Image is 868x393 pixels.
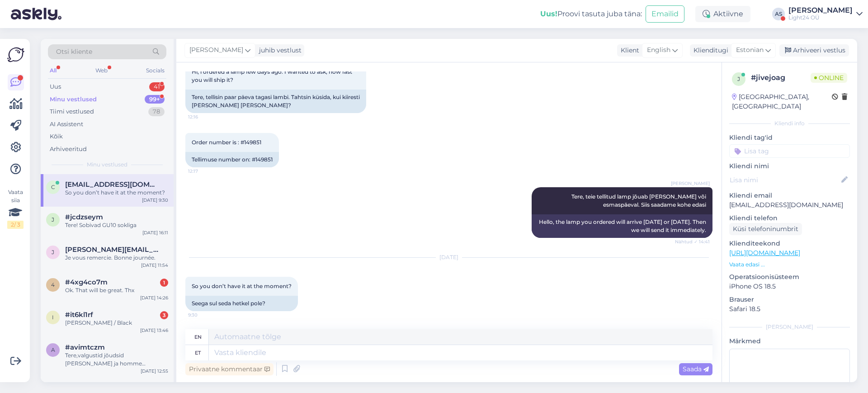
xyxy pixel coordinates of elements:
[540,9,642,19] div: Proovi tasuta juba täna:
[65,189,168,197] div: So you don’t have it at the moment?
[729,295,850,304] p: Brauser
[729,144,850,158] input: Lisa tag
[50,82,61,91] div: Uus
[736,45,764,55] span: Estonian
[729,239,850,248] p: Klienditeekond
[52,216,54,223] span: j
[617,46,639,55] div: Klient
[56,47,92,57] span: Otsi kliente
[160,311,168,319] div: 3
[94,65,109,76] div: Web
[255,46,302,55] div: juhib vestlust
[50,95,97,104] div: Minu vestlused
[772,8,785,20] div: AS
[571,193,708,208] span: Tere, teie tellitud lamp jõuab [PERSON_NAME] või esmaspäeval. Siis saadame kohe edasi
[51,346,55,353] span: a
[192,283,292,289] span: So you don’t have it at the moment?
[675,238,710,245] span: Nähtud ✓ 14:41
[52,314,54,321] span: i
[50,132,63,141] div: Kõik
[729,223,802,235] div: Küsi telefoninumbrit
[51,184,55,190] span: c
[65,221,168,229] div: Tere! Sobivad GU10 sokliga
[737,76,740,82] span: j
[788,7,853,14] div: [PERSON_NAME]
[188,312,222,318] span: 9:30
[646,5,684,23] button: Emailid
[730,175,840,185] input: Lisa nimi
[671,180,710,187] span: [PERSON_NAME]
[690,46,728,55] div: Klienditugi
[141,368,168,374] div: [DATE] 12:55
[52,249,54,256] span: j
[788,7,863,21] a: [PERSON_NAME]Light24 OÜ
[87,161,127,169] span: Minu vestlused
[141,262,168,269] div: [DATE] 11:54
[194,329,202,345] div: en
[189,45,243,55] span: [PERSON_NAME]
[729,161,850,171] p: Kliendi nimi
[65,254,168,262] div: Je vous remercie. Bonne journée.
[729,119,850,128] div: Kliendi info
[729,213,850,223] p: Kliendi telefon
[532,214,712,238] div: Hello, the lamp you ordered will arrive [DATE] or [DATE]. Then we will send it immediately.
[729,200,850,210] p: [EMAIL_ADDRESS][DOMAIN_NAME]
[185,296,298,311] div: Seega sul seda hetkel pole?
[65,286,168,294] div: Ok. That will be great. Thx
[732,92,832,111] div: [GEOGRAPHIC_DATA], [GEOGRAPHIC_DATA]
[144,65,166,76] div: Socials
[185,90,366,113] div: Tere, tellisin paar päeva tagasi lambi. Tahtsin küsida, kui kiiresti [PERSON_NAME] [PERSON_NAME]?
[788,14,853,21] div: Light24 OÜ
[195,345,201,360] div: et
[192,139,261,146] span: Order number is : #149851
[65,311,93,319] span: #it6kl1rf
[811,73,847,83] span: Online
[729,260,850,269] p: Vaata edasi ...
[7,221,24,229] div: 2 / 3
[50,107,94,116] div: Tiimi vestlused
[65,213,103,221] span: #jcdzseym
[729,191,850,200] p: Kliendi email
[185,253,712,261] div: [DATE]
[729,133,850,142] p: Kliendi tag'id
[729,282,850,291] p: iPhone OS 18.5
[729,249,800,257] a: [URL][DOMAIN_NAME]
[7,188,24,229] div: Vaata siia
[65,278,108,286] span: #4xg4co7m
[185,363,274,375] div: Privaatne kommentaar
[65,319,168,327] div: [PERSON_NAME] / Black
[729,323,850,331] div: [PERSON_NAME]
[751,72,811,83] div: # jivejoag
[65,351,168,368] div: Tere,valgustid jõudsid [PERSON_NAME] ja homme hommikul saadame teile edasi DPD kulleriga
[65,246,159,254] span: jean-louissophie.legendre-bizet@sfr.fr
[729,336,850,346] p: Märkmed
[185,152,279,167] div: Tellimuse number on: #149851
[729,304,850,314] p: Safari 18.5
[149,82,165,91] div: 41
[160,279,168,287] div: 1
[50,120,83,129] div: AI Assistent
[140,327,168,334] div: [DATE] 13:46
[188,114,222,120] span: 12:16
[51,281,55,288] span: 4
[779,44,849,57] div: Arhiveeri vestlus
[148,107,165,116] div: 78
[65,180,159,189] span: chnur_@hotmail.com
[50,145,87,154] div: Arhiveeritud
[7,46,24,63] img: Askly Logo
[540,9,557,18] b: Uus!
[145,95,165,104] div: 99+
[729,272,850,282] p: Operatsioonisüsteem
[683,365,709,373] span: Saada
[647,45,670,55] span: English
[142,229,168,236] div: [DATE] 16:11
[48,65,58,76] div: All
[65,343,105,351] span: #avimtczm
[695,6,750,22] div: Aktiivne
[142,197,168,204] div: [DATE] 9:30
[140,294,168,301] div: [DATE] 14:26
[188,168,222,175] span: 12:17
